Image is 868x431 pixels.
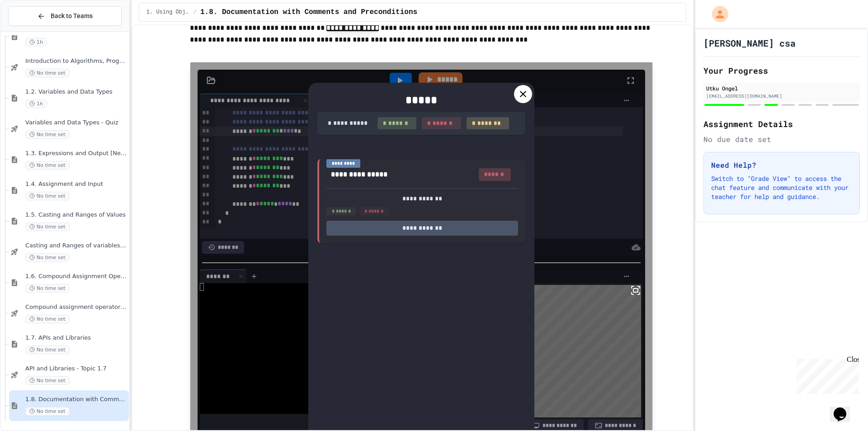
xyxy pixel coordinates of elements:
[25,303,127,311] span: Compound assignment operators - Quiz
[25,119,127,127] span: Variables and Data Types - Quiz
[711,174,852,201] p: Switch to "Grade View" to access the chat feature and communicate with your teacher for help and ...
[25,99,47,108] span: 1h
[193,9,197,16] span: /
[25,242,127,250] span: Casting and Ranges of variables - Quiz
[4,4,62,57] div: Chat with us now!Close
[703,4,731,24] div: My Account
[8,6,122,26] button: Back to Teams
[25,69,70,77] span: No time set
[25,284,70,293] span: No time set
[25,211,127,219] span: 1.5. Casting and Ranges of Values
[146,9,190,16] span: 1. Using Objects and Methods
[25,130,70,139] span: No time set
[793,355,859,394] iframe: chat widget
[200,7,417,18] span: 1.8. Documentation with Comments and Preconditions
[25,161,70,170] span: No time set
[703,37,796,49] h1: [PERSON_NAME] csa
[25,365,127,373] span: API and Libraries - Topic 1.7
[25,253,70,262] span: No time set
[25,38,47,47] span: 1h
[25,346,70,354] span: No time set
[703,64,860,77] h2: Your Progress
[25,376,70,385] span: No time set
[25,223,70,231] span: No time set
[706,84,857,92] div: Utku Ongel
[25,57,127,65] span: Introduction to Algorithms, Programming, and Compilers
[711,160,852,171] h3: Need Help?
[25,315,70,323] span: No time set
[25,407,70,416] span: No time set
[25,273,127,280] span: 1.6. Compound Assignment Operators
[25,334,127,342] span: 1.7. APIs and Libraries
[25,88,127,96] span: 1.2. Variables and Data Types
[51,11,93,21] span: Back to Teams
[703,118,860,130] h2: Assignment Details
[830,395,859,422] iframe: chat widget
[25,180,127,188] span: 1.4. Assignment and Input
[25,150,127,157] span: 1.3. Expressions and Output [New]
[706,93,857,99] div: [EMAIL_ADDRESS][DOMAIN_NAME]
[703,134,860,145] div: No due date set
[25,192,70,200] span: No time set
[25,396,127,403] span: 1.8. Documentation with Comments and Preconditions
